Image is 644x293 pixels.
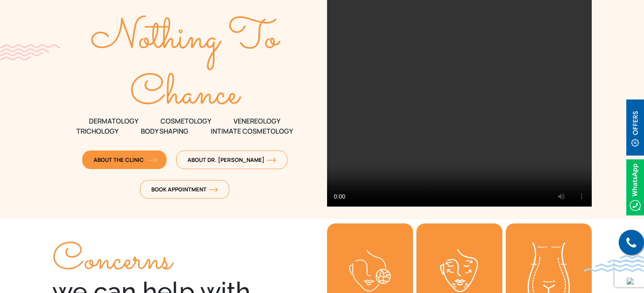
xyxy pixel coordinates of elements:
[141,126,188,136] span: Body Shaping
[94,156,155,164] span: About The Clinic
[161,116,211,126] span: COSMETOLOGY
[627,278,633,285] img: up-blue-arrow.svg
[626,159,644,215] img: Whatsappicon
[188,156,276,164] span: About Dr. [PERSON_NAME]
[209,187,218,192] img: orange-arrow
[130,64,242,126] text: Chance
[89,116,138,126] span: DERMATOLOGY
[76,126,118,136] span: TRICHOLOGY
[211,126,293,136] span: Intimate Cosmetology
[626,99,644,156] img: offerBt
[52,233,172,289] span: Concerns
[148,158,157,163] img: orange-arrow
[267,158,276,163] img: orange-arrow
[140,180,229,199] a: Book Appointmentorange-arrow
[91,8,281,70] text: Nothing To
[626,182,644,191] a: Whatsappicon
[82,151,166,169] a: About The Clinicorange-arrow
[176,151,287,169] a: About Dr. [PERSON_NAME]orange-arrow
[349,250,391,292] img: Concerns-icon1
[233,116,280,126] span: VENEREOLOGY
[151,185,218,193] span: Book Appointment
[583,255,644,272] img: bluewave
